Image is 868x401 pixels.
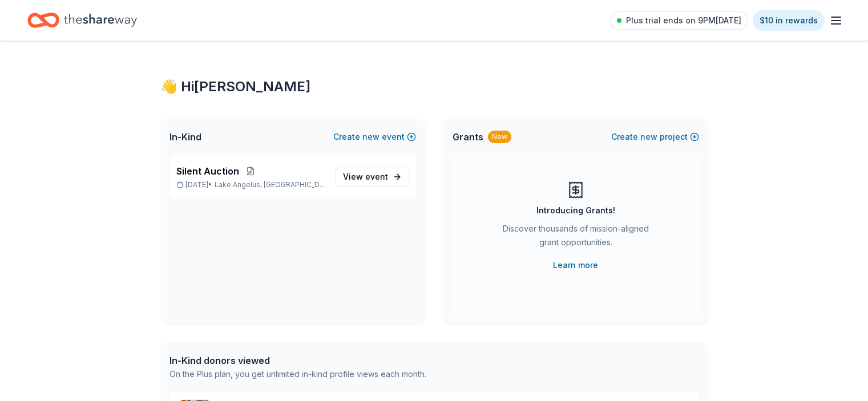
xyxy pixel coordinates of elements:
[626,14,741,27] span: Plus trial ends on 9PM[DATE]
[169,367,426,381] div: On the Plus plan, you get unlimited in-kind profile views each month.
[365,172,388,181] span: event
[640,130,657,144] span: new
[362,130,380,144] span: new
[333,130,416,144] button: Createnewevent
[611,130,699,144] button: Createnewproject
[753,10,825,31] a: $10 in rewards
[169,354,426,367] div: In-Kind donors viewed
[453,130,483,144] span: Grants
[488,131,511,143] div: New
[610,11,748,30] a: Plus trial ends on 9PM[DATE]
[215,180,326,189] span: Lake Angelus, [GEOGRAPHIC_DATA]
[343,170,388,184] span: View
[176,180,326,189] p: [DATE] •
[498,222,653,254] div: Discover thousands of mission-aligned grant opportunities.
[536,204,615,217] div: Introducing Grants!
[336,167,409,187] a: View event
[160,78,708,96] div: 👋 Hi [PERSON_NAME]
[553,258,598,272] a: Learn more
[27,7,137,34] a: Home
[169,130,201,144] span: In-Kind
[176,164,239,178] span: Silent Auction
